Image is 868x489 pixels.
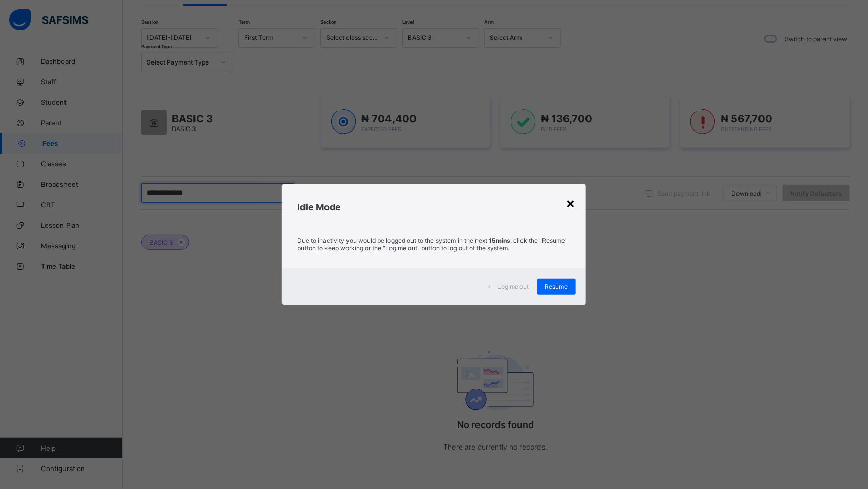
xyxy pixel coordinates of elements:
[297,237,571,252] p: Due to inactivity you would be logged out to the system in the next , click the "Resume" button t...
[489,237,510,244] strong: 15mins
[545,283,568,290] span: Resume
[297,202,571,212] h2: Idle Mode
[497,283,529,290] span: Log me out
[566,194,576,211] div: ×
